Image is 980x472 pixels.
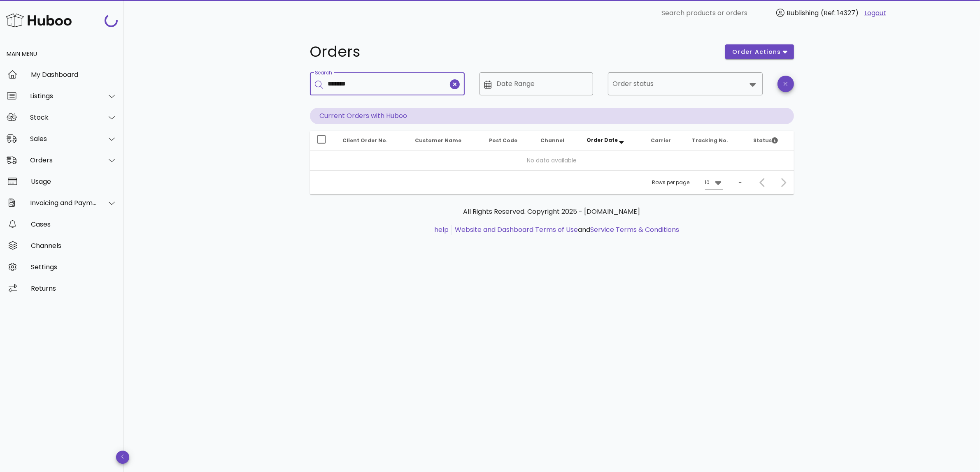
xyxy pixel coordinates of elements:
span: Carrier [651,137,671,144]
th: Tracking No. [686,131,747,150]
div: Channels [31,242,117,250]
span: Channel [540,137,564,144]
span: Status [753,137,778,144]
div: Order status [608,72,763,95]
div: 10Rows per page: [705,176,723,189]
span: (Ref: 14327) [821,8,859,18]
div: – [739,179,742,186]
span: Client Order No. [343,137,388,144]
label: Search [315,70,332,76]
span: Bublishing [787,8,819,18]
div: Listings [30,92,97,100]
div: Cases [31,220,117,228]
span: Customer Name [415,137,462,144]
th: Post Code [482,131,534,150]
span: order actions [732,48,781,56]
div: Rows per page: [652,171,723,194]
th: Channel [534,131,580,150]
img: Huboo Logo [6,12,72,29]
span: Post Code [489,137,517,144]
div: Returns [31,285,117,292]
div: Stock [30,113,97,121]
p: Current Orders with Huboo [310,108,794,124]
span: Tracking No. [692,137,729,144]
p: All Rights Reserved. Copyright 2025 - [DOMAIN_NAME] [317,207,787,217]
div: 10 [705,179,710,186]
div: Settings [31,263,117,271]
th: Client Order No. [336,131,409,150]
button: clear icon [450,79,460,89]
th: Status [747,131,794,150]
th: Order Date: Sorted descending. Activate to remove sorting. [580,131,644,150]
div: Orders [30,156,97,164]
a: Logout [864,8,886,18]
a: help [434,225,449,234]
h1: Orders [310,44,716,59]
th: Carrier [644,131,685,150]
div: Invoicing and Payments [30,199,97,207]
div: My Dashboard [31,71,117,79]
button: order actions [725,44,794,59]
span: Order Date [587,137,618,143]
div: Usage [31,178,117,185]
li: and [452,225,679,235]
a: Service Terms & Conditions [590,225,679,234]
td: No data available [310,150,794,170]
a: Website and Dashboard Terms of Use [455,225,578,234]
th: Customer Name [409,131,483,150]
div: Sales [30,135,97,143]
